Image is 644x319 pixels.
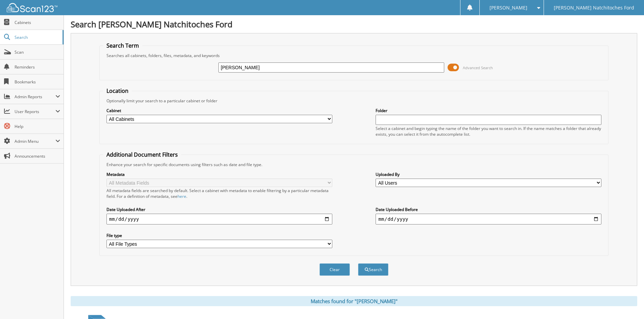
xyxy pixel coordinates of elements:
span: Help [15,124,60,129]
a: here [177,193,186,199]
span: Cabinets [15,20,60,25]
label: Uploaded By [376,171,601,177]
div: Searches all cabinets, folders, files, metadata, and keywords [103,53,605,58]
label: Date Uploaded Before [376,207,601,212]
div: Optionally limit your search to a particular cabinet or folder [103,98,605,104]
div: All metadata fields are searched by default. Select a cabinet with metadata to enable filtering b... [106,188,332,199]
button: Search [358,263,388,276]
span: Admin Reports [15,94,55,100]
img: scan123-logo-white.svg [7,3,57,12]
label: Folder [376,108,601,113]
input: end [376,214,601,224]
input: start [106,214,332,224]
span: Admin Menu [15,138,55,144]
span: [PERSON_NAME] [490,6,527,10]
span: Search [15,34,59,40]
div: Enhance your search for specific documents using filters such as date and file type. [103,162,605,167]
span: Reminders [15,64,60,70]
label: File type [106,233,332,238]
span: Announcements [15,153,60,159]
label: Cabinet [106,108,332,113]
span: Bookmarks [15,79,60,85]
legend: Location [103,87,132,95]
div: Select a cabinet and begin typing the name of the folder you want to search in. If the name match... [376,126,601,137]
h1: Search [PERSON_NAME] Natchitoches Ford [71,19,637,30]
span: Scan [15,49,60,55]
div: Matches found for "[PERSON_NAME]" [71,296,637,306]
label: Date Uploaded After [106,207,332,212]
label: Metadata [106,171,332,177]
span: Advanced Search [463,65,493,70]
legend: Additional Document Filters [103,151,181,158]
legend: Search Term [103,42,142,49]
span: User Reports [15,109,55,114]
span: [PERSON_NAME] Natchitoches Ford [554,6,634,10]
button: Clear [319,263,350,276]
